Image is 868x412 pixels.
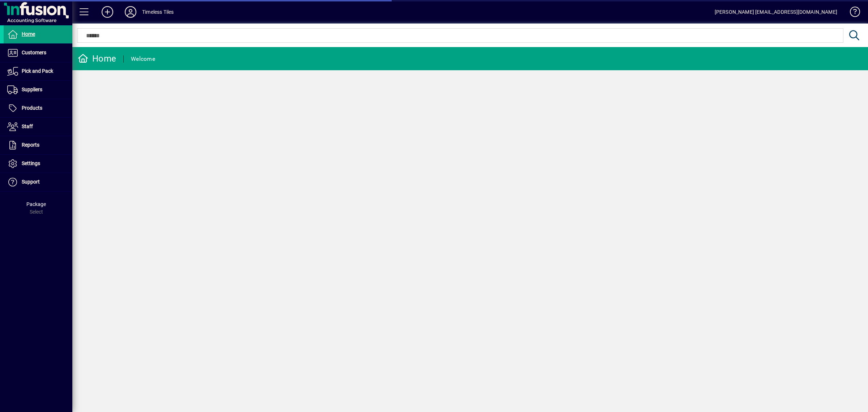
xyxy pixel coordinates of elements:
[4,99,72,117] a: Products
[22,87,42,92] span: Suppliers
[4,44,72,62] a: Customers
[4,118,72,136] a: Staff
[119,5,142,18] button: Profile
[22,50,46,55] span: Customers
[4,136,72,154] a: Reports
[142,6,174,18] div: Timeless Tiles
[22,160,40,166] span: Settings
[22,105,42,111] span: Products
[4,173,72,191] a: Support
[78,53,116,64] div: Home
[4,62,72,80] a: Pick and Pack
[26,201,46,207] span: Package
[96,5,119,18] button: Add
[131,53,155,65] div: Welcome
[22,68,53,74] span: Pick and Pack
[4,81,72,99] a: Suppliers
[22,123,33,129] span: Staff
[22,142,39,148] span: Reports
[844,1,859,25] a: Knowledge Base
[22,31,35,37] span: Home
[4,155,72,173] a: Settings
[22,179,40,185] span: Support
[715,6,837,18] div: [PERSON_NAME] [EMAIL_ADDRESS][DOMAIN_NAME]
